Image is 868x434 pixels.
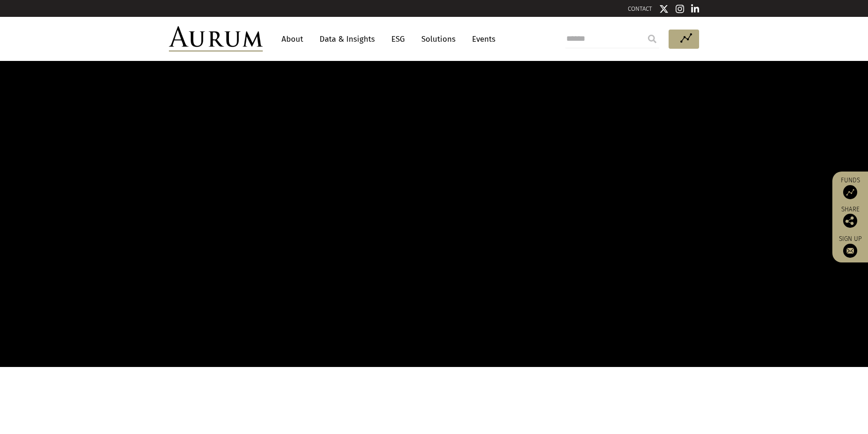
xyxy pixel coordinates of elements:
[659,4,669,14] img: Twitter icon
[676,4,684,14] img: Instagram icon
[843,185,857,199] img: Access Funds
[843,244,857,258] img: Sign up to our newsletter
[387,30,410,48] a: ESG
[837,235,863,258] a: Sign up
[628,5,652,12] a: CONTACT
[643,30,662,48] input: Submit
[837,176,863,199] a: Funds
[315,30,380,48] a: Data & Insights
[691,4,700,14] img: Linkedin icon
[277,30,308,48] a: About
[467,30,495,48] a: Events
[417,30,460,48] a: Solutions
[169,26,263,52] img: Aurum
[843,214,857,228] img: Share this post
[837,206,863,228] div: Share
